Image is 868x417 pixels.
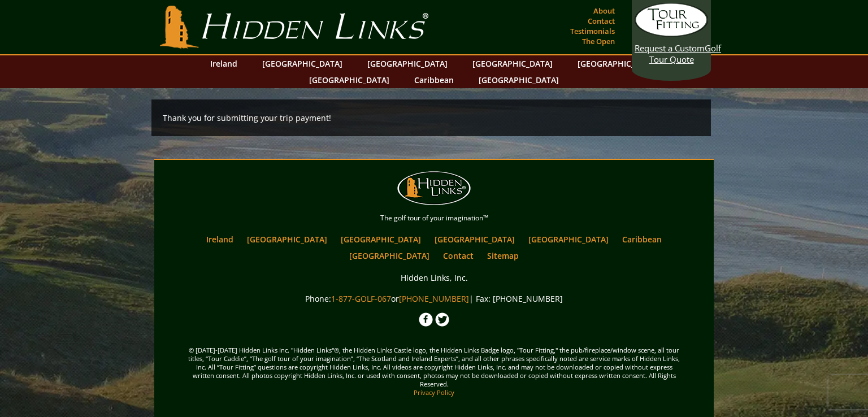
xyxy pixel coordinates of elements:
a: [GEOGRAPHIC_DATA] [335,231,427,247]
p: Hidden Links, Inc. [157,271,711,285]
a: [GEOGRAPHIC_DATA] [303,72,395,88]
a: 1-877-GOLF-067 [331,293,391,304]
a: [GEOGRAPHIC_DATA] [429,231,520,247]
span: © [DATE]-[DATE] Hidden Links Inc. "Hidden Links"®, the Hidden Links Castle logo, the Hidden Links... [157,329,711,414]
span: Request a Custom [635,42,705,54]
a: Contact [437,247,479,264]
p: The golf tour of your imagination™ [157,212,711,224]
a: Request a CustomGolf Tour Quote [635,3,708,65]
img: Twitter [435,312,449,327]
a: [GEOGRAPHIC_DATA] [572,55,663,72]
a: Ireland [201,231,239,247]
a: [GEOGRAPHIC_DATA] [344,247,435,264]
a: [GEOGRAPHIC_DATA] [362,55,453,72]
a: Contact [585,13,618,29]
a: [GEOGRAPHIC_DATA] [241,231,333,247]
p: Thank you for submitting your trip payment! [163,111,700,125]
a: The Open [579,33,618,49]
a: Caribbean [409,72,459,88]
a: [GEOGRAPHIC_DATA] [473,72,565,88]
a: Ireland [205,55,243,72]
img: Facebook [419,312,433,327]
a: [PHONE_NUMBER] [399,293,469,304]
p: Phone: or | Fax: [PHONE_NUMBER] [157,292,711,306]
a: About [591,3,618,19]
a: Caribbean [617,231,667,247]
a: [GEOGRAPHIC_DATA] [257,55,348,72]
a: Privacy Policy [414,388,454,397]
a: [GEOGRAPHIC_DATA] [467,55,558,72]
a: [GEOGRAPHIC_DATA] [523,231,614,247]
a: Testimonials [567,23,618,39]
a: Sitemap [481,247,524,264]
